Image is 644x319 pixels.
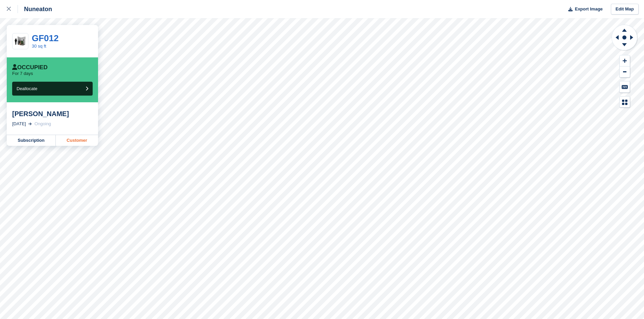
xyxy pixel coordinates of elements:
[32,44,46,49] a: 30 sq ft
[620,81,630,92] button: Keyboard Shortcuts
[620,55,630,67] button: Zoom In
[34,121,51,127] div: Ongoing
[28,123,32,125] img: arrow-right-light-icn-cde0832a797a2874e46488d9cf13f60e5c3a73dbe684e267c42b8395dfbc2abf.svg
[17,86,37,91] span: Deallocate
[12,64,48,71] div: Occupied
[13,35,28,47] img: 30-sqft-unit.jpg
[620,97,630,108] button: Map Legend
[611,4,639,15] a: Edit Map
[12,110,93,118] div: [PERSON_NAME]
[620,67,630,78] button: Zoom Out
[564,4,603,15] button: Export Image
[32,33,59,43] a: GF012
[12,121,26,127] div: [DATE]
[12,71,33,76] p: For 7 days
[56,135,98,146] a: Customer
[7,135,56,146] a: Subscription
[12,82,93,96] button: Deallocate
[18,5,52,13] div: Nuneaton
[575,6,602,12] span: Export Image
